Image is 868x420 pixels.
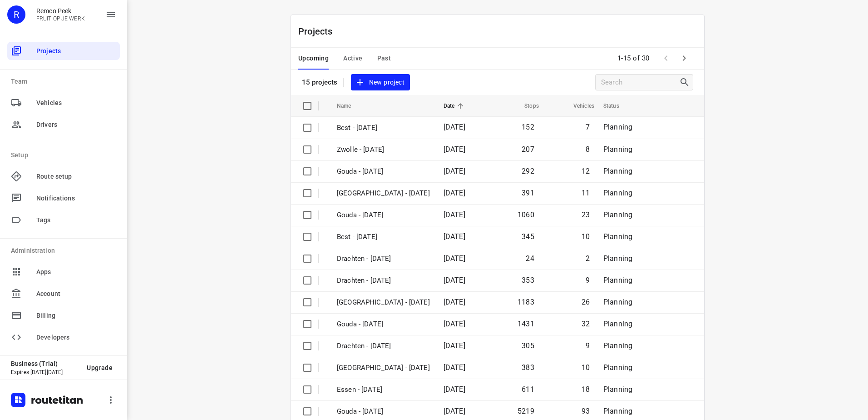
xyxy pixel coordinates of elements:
[582,167,590,175] span: 12
[36,333,116,342] span: Developers
[444,341,465,350] span: [DATE]
[36,120,116,130] span: Drivers
[7,263,120,281] div: Apps
[298,53,329,64] span: Upcoming
[444,145,465,154] span: [DATE]
[11,150,120,160] p: Setup
[444,298,465,306] span: [DATE]
[582,298,590,306] span: 26
[7,115,120,134] div: Drivers
[36,289,116,299] span: Account
[522,189,534,197] span: 391
[337,166,430,177] p: Gouda - Friday
[582,407,590,415] span: 93
[522,341,534,350] span: 305
[7,189,120,207] div: Notifications
[522,276,534,285] span: 353
[586,276,590,285] span: 9
[601,75,679,90] input: Search projects
[586,254,590,263] span: 2
[377,53,391,64] span: Past
[562,100,594,111] span: Vehicles
[444,363,465,372] span: [DATE]
[603,232,632,241] span: Planning
[36,215,116,225] span: Tags
[582,189,590,197] span: 11
[603,407,632,415] span: Planning
[603,363,632,372] span: Planning
[337,210,430,220] p: Gouda - Thursday
[337,406,430,417] p: Gouda - Monday
[444,276,465,285] span: [DATE]
[7,328,120,346] div: Developers
[603,341,632,350] span: Planning
[7,306,120,325] div: Billing
[603,210,632,219] span: Planning
[36,7,85,15] p: Remco Peek
[36,46,116,56] span: Projects
[337,188,430,199] p: Zwolle - Thursday
[11,77,120,86] p: Team
[522,145,534,154] span: 207
[526,254,534,263] span: 24
[586,123,590,131] span: 7
[298,25,340,38] p: Projects
[582,385,590,394] span: 18
[79,360,120,376] button: Upgrade
[603,298,632,306] span: Planning
[518,210,534,219] span: 1060
[7,94,120,112] div: Vehicles
[11,369,79,375] p: Expires [DATE][DATE]
[522,232,534,241] span: 345
[444,167,465,175] span: [DATE]
[7,42,120,60] div: Projects
[518,407,534,415] span: 5219
[603,320,632,328] span: Planning
[337,232,430,242] p: Best - Thursday
[586,341,590,350] span: 9
[36,311,116,320] span: Billing
[7,167,120,185] div: Route setup
[302,78,338,86] p: 15 projects
[444,189,465,197] span: [DATE]
[87,364,113,371] span: Upgrade
[522,363,534,372] span: 383
[603,100,631,111] span: Status
[337,319,430,330] p: Gouda - Tuesday
[603,385,632,394] span: Planning
[11,360,79,367] p: Business (Trial)
[444,123,465,131] span: [DATE]
[444,232,465,241] span: [DATE]
[11,246,120,255] p: Administration
[7,285,120,303] div: Account
[444,254,465,263] span: [DATE]
[337,275,430,286] p: Drachten - Wednesday
[337,341,430,351] p: Drachten - Tuesday
[586,145,590,154] span: 8
[582,232,590,241] span: 10
[603,167,632,175] span: Planning
[337,145,430,155] p: Zwolle - Friday
[518,320,534,328] span: 1431
[36,98,116,108] span: Vehicles
[582,320,590,328] span: 32
[657,49,675,67] span: Previous Page
[513,100,539,111] span: Stops
[522,385,534,394] span: 611
[337,385,430,395] p: Essen - Monday
[337,297,430,308] p: Zwolle - Wednesday
[444,320,465,328] span: [DATE]
[518,298,534,306] span: 1183
[337,123,430,133] p: Best - Friday
[522,123,534,131] span: 152
[36,267,116,277] span: Apps
[337,100,363,111] span: Name
[603,123,632,131] span: Planning
[614,49,653,68] span: 1-15 of 30
[444,385,465,394] span: [DATE]
[582,210,590,219] span: 23
[36,172,116,181] span: Route setup
[356,77,404,88] span: New project
[522,167,534,175] span: 292
[603,145,632,154] span: Planning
